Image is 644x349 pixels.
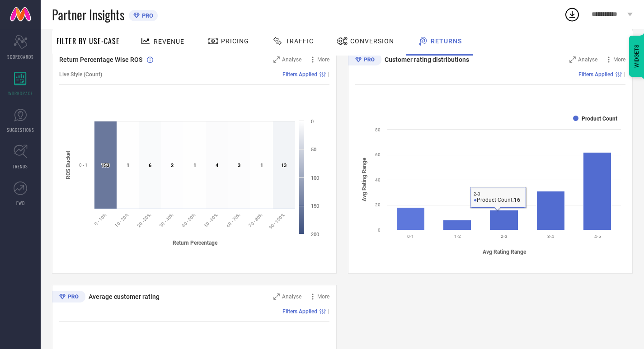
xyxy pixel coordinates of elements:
text: Product Count [582,116,617,122]
text: 6 [149,163,151,168]
span: Live Style (Count) [59,71,102,78]
text: 30 - 40% [159,212,174,228]
text: 3-4 [547,234,554,239]
text: 1 [127,163,129,168]
span: SCORECARDS [7,53,34,60]
span: WORKSPACE [8,90,33,97]
text: 0-1 [407,234,414,239]
span: Filter By Use-Case [56,36,120,47]
text: 2-3 [501,234,508,239]
span: Conversion [350,37,394,45]
text: 10 - 20% [114,212,130,228]
tspan: Avg Rating Range [483,249,526,255]
span: | [624,71,625,78]
span: | [328,308,329,315]
text: 50 [311,147,316,153]
text: 70 - 80% [248,212,263,228]
span: PRO [140,12,153,19]
svg: Zoom [273,56,280,63]
span: Pricing [221,37,249,45]
span: Revenue [154,38,184,45]
text: 0 [311,119,314,125]
text: 0 [378,228,381,233]
div: Premium [52,291,85,304]
text: 20 [375,202,381,207]
span: SUGGESTIONS [7,126,34,133]
div: Premium [348,54,381,67]
svg: Zoom [273,293,280,300]
text: 150 [311,203,319,209]
span: More [317,293,329,300]
text: 1 [260,163,263,168]
text: 3 [238,163,240,168]
span: Returns [431,37,462,45]
text: 2 [171,163,174,168]
span: Filters Applied [282,71,317,78]
text: 40 [375,177,381,182]
span: Analyse [578,56,597,63]
text: 13 [281,163,287,168]
text: 90 - 100% [268,212,286,230]
text: 0 - 1 [79,163,88,168]
text: 1-2 [454,234,461,239]
div: Open download list [564,6,580,23]
span: Customer rating distributions [385,56,469,63]
span: FWD [16,200,25,206]
span: Return Percentage Wise ROS [59,56,142,63]
svg: Zoom [569,56,576,63]
text: 20 - 30% [136,212,152,228]
text: 40 - 50% [181,212,197,228]
span: More [317,56,329,63]
tspan: Avg Rating Range [361,158,367,201]
span: Filters Applied [282,308,317,315]
span: Partner Insights [52,5,124,24]
text: 153 [101,163,109,168]
span: More [613,56,625,63]
span: Filters Applied [578,71,613,78]
text: 50 - 60% [203,212,219,228]
span: Analyse [282,293,301,300]
text: 100 [311,175,319,181]
text: 1 [193,163,196,168]
text: 80 [375,127,381,132]
span: TRENDS [13,163,28,170]
span: Traffic [286,37,314,45]
text: 4 [216,163,219,168]
text: 200 [311,232,319,237]
text: 4-5 [594,234,601,239]
text: 60 [375,152,381,157]
tspan: ROS Bucket [65,151,71,179]
span: Analyse [282,56,301,63]
text: 0 - 10% [94,212,107,226]
span: | [328,71,329,78]
tspan: Return Percentage [173,240,218,246]
span: Average customer rating [89,293,160,300]
text: 60 - 70% [226,212,241,228]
